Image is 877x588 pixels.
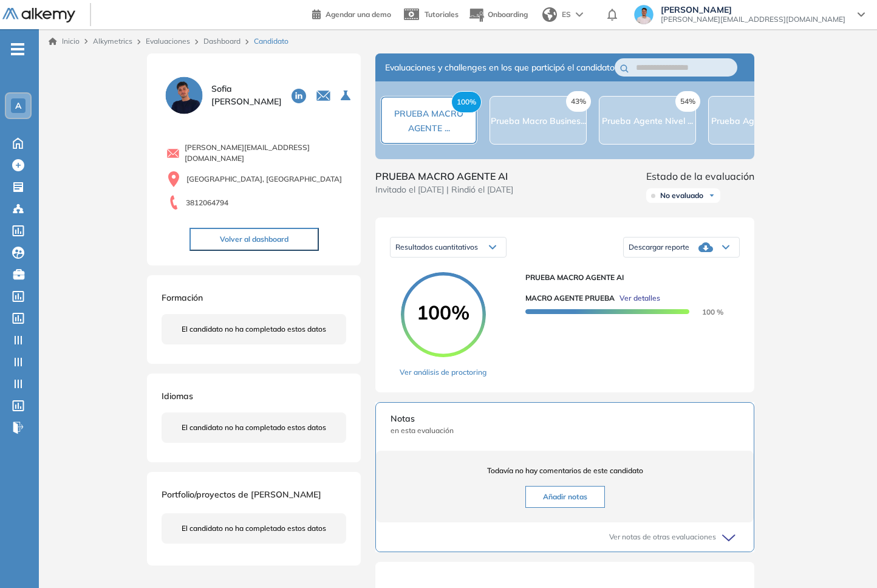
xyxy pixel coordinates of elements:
[326,10,391,19] span: Agendar una demo
[566,91,591,112] span: 43%
[146,36,190,46] a: Evaluaciones
[602,115,693,126] span: Prueba Agente Nivel ...
[93,36,132,46] span: Alkymetrics
[162,73,206,118] img: PROFILE_MENU_LOGO_USER
[615,293,660,304] button: Ver detalles
[400,367,486,378] a: Ver análisis de proctoring
[675,91,700,112] span: 54%
[688,307,723,316] span: 100 %
[182,422,326,433] span: El candidato no ha completado estos datos
[182,324,326,335] span: El candidato no ha completado estos datos
[660,191,703,200] span: No evaluado
[609,532,716,542] span: Ver notas de otras evaluaciones
[162,489,321,500] span: Portfolio/proyectos de [PERSON_NAME]
[395,242,478,251] span: Resultados cuantitativos
[312,6,391,21] a: Agendar una demo
[661,5,845,15] span: [PERSON_NAME]
[711,115,802,126] span: Prueba Agente Nivel ...
[525,272,730,283] span: PRUEBA MACRO AGENTE AI
[401,303,486,322] span: 100%
[391,425,739,436] span: en esta evaluación
[375,169,513,183] span: PRUEBA MACRO AGENTE AI
[525,293,615,304] span: MACRO AGENTE PRUEBA
[203,36,241,46] a: Dashboard
[661,15,845,24] span: [PERSON_NAME][EMAIL_ADDRESS][DOMAIN_NAME]
[391,465,739,476] span: Todavía no hay comentarios de este candidato
[162,391,193,402] span: Idiomas
[15,101,21,111] span: A
[11,48,24,50] i: -
[468,2,528,28] button: Onboarding
[375,183,513,196] span: Invitado el [DATE] | Rindió el [DATE]
[186,197,228,208] span: 3812064794
[425,10,459,19] span: Tutoriales
[542,7,557,22] img: world
[491,115,586,126] span: Prueba Macro Busines...
[385,61,615,74] span: Evaluaciones y challenges en los que participó el candidato
[189,228,319,251] button: Volver al dashboard
[525,486,605,508] button: Añadir notas
[576,12,583,17] img: arrow
[254,36,288,47] span: Candidato
[619,293,660,304] span: Ver detalles
[488,10,528,19] span: Onboarding
[162,292,203,303] span: Formación
[394,108,463,134] span: PRUEBA MACRO AGENTE ...
[391,412,739,425] span: Notas
[629,242,689,252] span: Descargar reporte
[211,83,282,108] span: Sofia [PERSON_NAME]
[186,174,342,185] span: [GEOGRAPHIC_DATA], [GEOGRAPHIC_DATA]
[451,91,482,113] span: 100%
[646,169,754,183] span: Estado de la evaluación
[185,142,346,164] span: [PERSON_NAME][EMAIL_ADDRESS][DOMAIN_NAME]
[49,36,80,47] a: Inicio
[182,523,326,534] span: El candidato no ha completado estos datos
[2,8,75,23] img: Logo
[708,192,715,199] img: Ícono de flecha
[562,9,571,20] span: ES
